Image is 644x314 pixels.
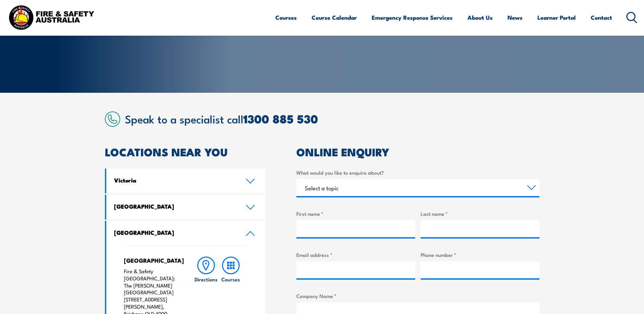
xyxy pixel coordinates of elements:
[114,203,236,210] h4: [GEOGRAPHIC_DATA]
[296,147,539,156] h2: ONLINE ENQUIRY
[243,109,318,127] a: 1300 885 530
[106,221,266,246] a: [GEOGRAPHIC_DATA]
[106,195,266,220] a: [GEOGRAPHIC_DATA]
[421,210,539,217] label: Last name
[195,276,218,283] h6: Directions
[296,292,539,300] label: Company Name
[296,210,415,217] label: First name
[114,176,236,184] h4: Victoria
[591,8,612,27] a: Contact
[467,8,493,27] a: About Us
[114,229,236,236] h4: [GEOGRAPHIC_DATA]
[296,251,415,259] label: Email address
[312,8,357,27] a: Course Calendar
[537,8,576,27] a: Learner Portal
[221,276,240,283] h6: Courses
[125,112,539,125] h2: Speak to a specialist call
[508,8,522,27] a: News
[105,147,266,156] h2: LOCATIONS NEAR YOU
[421,251,539,259] label: Phone number
[372,8,453,27] a: Emergency Response Services
[124,257,181,264] h4: [GEOGRAPHIC_DATA]
[275,8,297,27] a: Courses
[296,169,539,176] label: What would you like to enquire about?
[106,169,266,193] a: Victoria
